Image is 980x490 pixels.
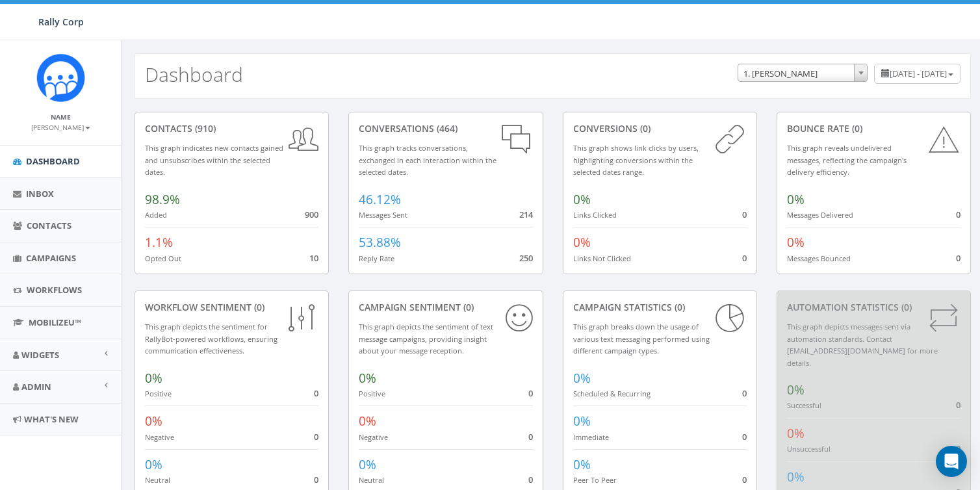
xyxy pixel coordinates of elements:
[434,122,458,135] span: (464)
[38,16,84,28] span: Rally Corp
[359,322,493,355] small: This graph depicts the sentiment of text message campaigns, providing insight about your message ...
[573,322,710,355] small: This graph breaks down the usage of various text messaging performed using different campaign types.
[27,284,82,296] span: Workflows
[956,209,961,220] span: 0
[787,210,853,220] small: Messages Delivered
[573,432,609,442] small: Immediate
[890,68,947,79] span: [DATE] - [DATE]
[738,64,867,83] span: 1. James Martin
[519,209,533,220] span: 214
[21,381,51,393] span: Admin
[787,469,805,485] span: 0%
[145,370,162,387] span: 0%
[314,431,318,443] span: 0
[305,209,318,220] span: 900
[738,64,868,82] span: 1. James Martin
[359,234,401,251] span: 53.88%
[359,191,401,208] span: 46.12%
[359,456,376,473] span: 0%
[573,122,747,135] div: conversions
[672,301,685,313] span: (0)
[192,122,216,135] span: (910)
[145,322,277,355] small: This graph depicts the sentiment for RallyBot-powered workflows, ensuring communication effective...
[573,456,591,473] span: 0%
[742,387,747,399] span: 0
[787,253,851,263] small: Messages Bounced
[573,475,617,485] small: Peer To Peer
[31,121,90,133] a: [PERSON_NAME]
[145,122,318,135] div: contacts
[26,188,54,200] span: Inbox
[528,431,533,443] span: 0
[359,122,532,135] div: conversations
[309,252,318,264] span: 10
[573,210,617,220] small: Links Clicked
[359,301,532,314] div: Campaign Sentiment
[36,53,85,102] img: Icon_1.png
[145,210,167,220] small: Added
[742,209,747,220] span: 0
[27,220,71,231] span: Contacts
[787,322,938,368] small: This graph depicts messages sent via automation standards. Contact [EMAIL_ADDRESS][DOMAIN_NAME] f...
[742,474,747,485] span: 0
[314,387,318,399] span: 0
[145,456,162,473] span: 0%
[145,191,180,208] span: 98.9%
[461,301,474,313] span: (0)
[573,370,591,387] span: 0%
[573,413,591,430] span: 0%
[359,475,384,485] small: Neutral
[787,122,961,135] div: Bounce Rate
[573,253,631,263] small: Links Not Clicked
[145,389,172,398] small: Positive
[573,191,591,208] span: 0%
[145,253,181,263] small: Opted Out
[145,301,318,314] div: Workflow Sentiment
[251,301,264,313] span: (0)
[314,474,318,485] span: 0
[956,443,961,454] span: 0
[145,234,173,251] span: 1.1%
[29,316,81,328] span: MobilizeU™
[359,389,385,398] small: Positive
[359,370,376,387] span: 0%
[31,123,90,132] small: [PERSON_NAME]
[145,475,170,485] small: Neutral
[145,64,243,85] h2: Dashboard
[787,400,821,410] small: Successful
[145,413,162,430] span: 0%
[742,431,747,443] span: 0
[26,252,76,264] span: Campaigns
[145,143,283,177] small: This graph indicates new contacts gained and unsubscribes within the selected dates.
[787,301,961,314] div: Automation Statistics
[26,155,80,167] span: Dashboard
[742,252,747,264] span: 0
[51,112,71,122] small: Name
[899,301,912,313] span: (0)
[573,389,651,398] small: Scheduled & Recurring
[573,301,747,314] div: Campaign Statistics
[145,432,174,442] small: Negative
[573,234,591,251] span: 0%
[359,432,388,442] small: Negative
[359,143,496,177] small: This graph tracks conversations, exchanged in each interaction within the selected dates.
[787,143,907,177] small: This graph reveals undelivered messages, reflecting the campaign's delivery efficiency.
[787,425,805,442] span: 0%
[638,122,651,135] span: (0)
[21,349,59,361] span: Widgets
[787,191,805,208] span: 0%
[787,381,805,398] span: 0%
[936,446,967,477] div: Open Intercom Messenger
[528,474,533,485] span: 0
[956,252,961,264] span: 0
[528,387,533,399] span: 0
[849,122,862,135] span: (0)
[956,399,961,411] span: 0
[787,234,805,251] span: 0%
[359,253,394,263] small: Reply Rate
[787,444,831,454] small: Unsuccessful
[573,143,699,177] small: This graph shows link clicks by users, highlighting conversions within the selected dates range.
[519,252,533,264] span: 250
[359,210,407,220] small: Messages Sent
[359,413,376,430] span: 0%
